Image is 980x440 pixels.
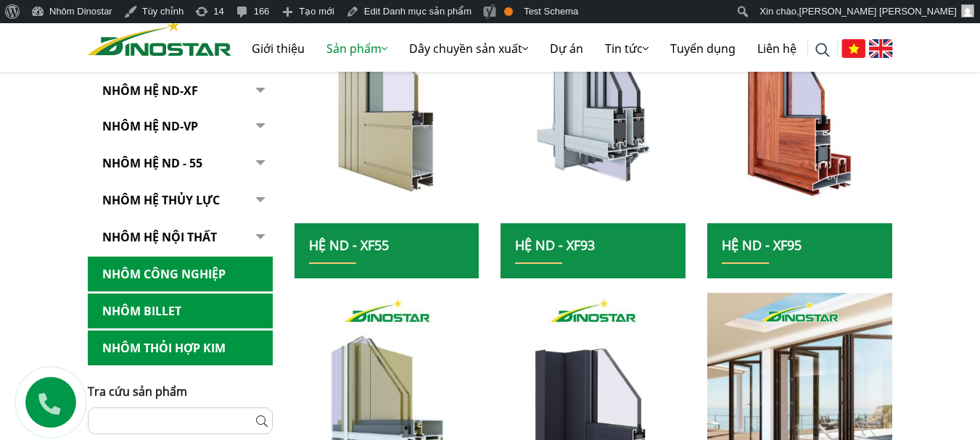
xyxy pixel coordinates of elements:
[88,257,273,292] a: Nhôm Công nghiệp
[746,25,807,72] a: Liên hệ
[88,383,187,399] span: Tra cứu sản phẩm
[88,331,273,366] a: Nhôm Thỏi hợp kim
[398,25,539,72] a: Dây chuyền sản xuất
[815,43,830,57] img: search
[88,73,273,109] a: Nhôm Hệ ND-XF
[504,7,513,16] div: OK
[515,236,595,254] a: Hệ ND - XF93
[241,25,316,72] a: Giới thiệu
[594,25,659,72] a: Tin tức
[316,25,398,72] a: Sản phẩm
[799,6,957,17] span: [PERSON_NAME] [PERSON_NAME]
[869,39,893,58] img: English
[539,25,594,72] a: Dự án
[88,109,273,144] a: Nhôm Hệ ND-VP
[88,20,231,56] img: Nhôm Dinostar
[88,183,273,218] a: Nhôm hệ thủy lực
[659,25,746,72] a: Tuyển dụng
[722,236,802,254] a: Hệ ND - XF95
[88,220,273,255] a: Nhôm hệ nội thất
[88,146,273,181] a: NHÔM HỆ ND - 55
[309,236,389,254] a: Hệ ND - XF55
[88,294,273,329] a: Nhôm Billet
[841,39,865,58] img: Tiếng Việt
